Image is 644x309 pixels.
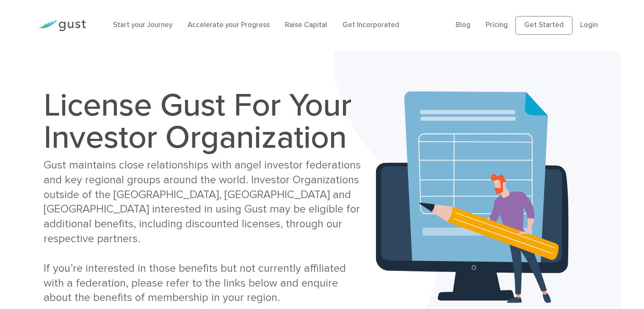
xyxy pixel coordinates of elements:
img: Gust Logo [39,20,86,31]
a: Blog [456,21,470,29]
a: Login [580,21,598,29]
a: Raise Capital [285,21,327,29]
a: Get Started [515,16,572,35]
a: Accelerate your Progress [188,21,270,29]
div: Gust maintains close relationships with angel investor federations and key regional groups around... [44,158,363,305]
h1: License Gust For Your Investor Organization [44,89,363,154]
a: Start your Journey [113,21,172,29]
a: Pricing [486,21,508,29]
a: Get Incorporated [343,21,399,29]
